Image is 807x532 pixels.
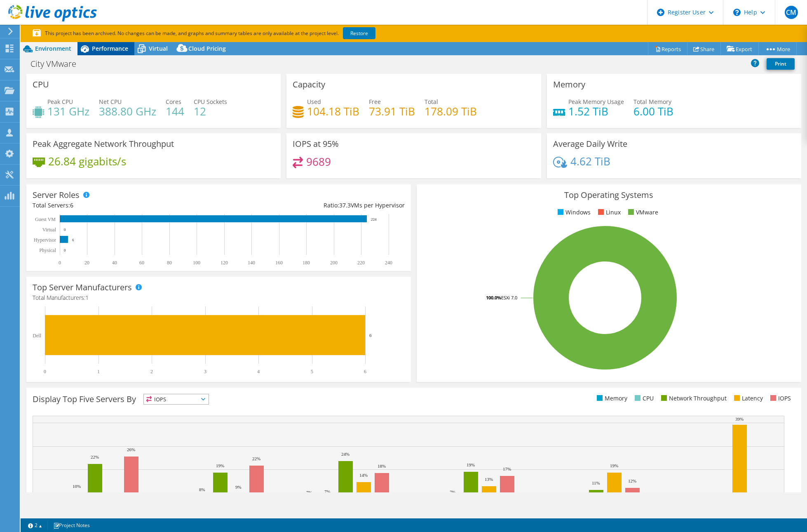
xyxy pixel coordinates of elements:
[33,283,132,292] h3: Top Server Manufacturers
[307,107,359,116] h4: 104.18 TiB
[732,394,763,403] li: Latency
[48,157,126,166] h4: 26.84 gigabits/s
[293,80,325,89] h3: Capacity
[687,42,721,55] a: Share
[99,107,156,116] h4: 388.80 GHz
[33,80,49,89] h3: CPU
[199,487,205,492] text: 8%
[127,447,135,452] text: 26%
[39,247,56,253] text: Physical
[112,260,117,266] text: 40
[303,260,310,266] text: 180
[47,98,73,106] span: Peak CPU
[257,369,260,374] text: 4
[42,227,56,233] text: Virtual
[218,201,404,210] div: Ratio: VMs per Hypervisor
[293,139,339,148] h3: IOPS at 95%
[166,107,184,116] h4: 144
[767,58,795,70] a: Print
[194,98,227,106] span: CPU Sockets
[235,485,242,490] text: 9%
[84,260,89,266] text: 20
[204,369,206,374] text: 3
[570,157,610,166] h4: 4.62 TiB
[592,480,600,485] text: 11%
[248,260,255,266] text: 140
[91,454,99,459] text: 22%
[193,260,200,266] text: 100
[768,394,791,403] li: IOPS
[553,80,585,89] h3: Memory
[503,466,511,471] text: 17%
[369,107,415,116] h4: 73.91 TiB
[306,490,312,495] text: 7%
[166,98,181,106] span: Cores
[216,463,224,468] text: 19%
[450,490,456,494] text: 7%
[99,98,122,106] span: Net CPU
[144,394,209,404] span: IOPS
[432,491,438,496] text: 6%
[252,456,260,461] text: 22%
[359,473,368,478] text: 14%
[596,208,621,217] li: Linux
[659,394,727,403] li: Network Throughput
[47,520,96,530] a: Project Notes
[70,201,73,209] span: 6
[785,6,798,19] span: CM
[44,369,46,374] text: 0
[307,98,321,106] span: Used
[97,369,100,374] text: 1
[188,45,226,52] span: Cloud Pricing
[357,260,365,266] text: 220
[720,42,759,55] a: Export
[33,293,405,302] h4: Total Manufacturers:
[568,98,624,106] span: Peak Memory Usage
[626,208,658,217] li: VMware
[735,417,744,421] text: 39%
[34,237,56,243] text: Hypervisor
[501,294,517,301] tspan: ESXi 7.0
[92,45,128,52] span: Performance
[72,238,74,242] text: 6
[56,492,62,497] text: 6%
[364,369,366,374] text: 6
[633,107,673,116] h4: 6.00 TiB
[306,157,331,166] h4: 9689
[33,29,436,38] p: This project has been archived. No changes can be made, and graphs and summary tables are only av...
[330,260,338,266] text: 200
[339,201,351,209] span: 37.3
[648,42,687,55] a: Reports
[22,520,48,530] a: 2
[733,9,741,16] svg: \n
[150,369,153,374] text: 2
[568,107,624,116] h4: 1.52 TiB
[47,107,89,116] h4: 131 GHz
[425,98,438,106] span: Total
[275,260,283,266] text: 160
[27,59,89,68] h1: City VMware
[139,260,144,266] text: 60
[369,333,372,338] text: 6
[35,217,56,222] text: Guest VM
[64,248,66,252] text: 0
[33,201,218,210] div: Total Servers:
[35,45,71,52] span: Environment
[149,45,168,52] span: Virtual
[341,452,350,457] text: 24%
[85,294,89,301] span: 1
[194,107,227,116] h4: 12
[33,139,174,148] h3: Peak Aggregate Network Throughput
[553,139,627,148] h3: Average Daily Write
[758,42,797,55] a: More
[425,107,477,116] h4: 178.09 TiB
[595,394,627,403] li: Memory
[59,260,61,266] text: 0
[556,208,591,217] li: Windows
[486,294,501,301] tspan: 100.0%
[369,98,381,106] span: Free
[324,489,331,494] text: 7%
[633,98,671,106] span: Total Memory
[64,228,66,232] text: 0
[633,394,654,403] li: CPU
